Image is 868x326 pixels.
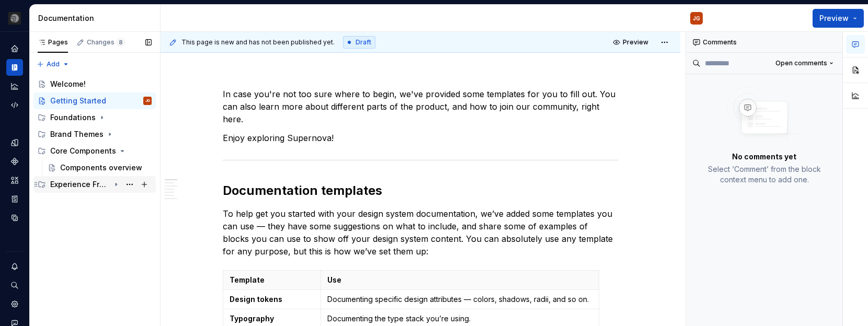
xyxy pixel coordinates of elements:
[223,207,618,258] p: To help get you started with your design system documentation, we’ve added some templates you can...
[43,159,156,176] a: Components overview
[33,109,156,126] div: Foundations
[230,275,314,285] p: Template
[8,12,21,25] img: 3ce36157-9fde-47d2-9eb8-fa8ebb961d3d.png
[732,152,796,162] p: No comments yet
[6,153,23,170] a: Components
[181,38,335,46] span: This page is new and has not been published yet.
[33,176,156,193] div: Experience Fragments
[33,57,73,72] button: Add
[230,314,274,323] strong: Typography
[50,129,104,139] div: Brand Themes
[327,275,592,285] p: Use
[693,14,700,22] div: JG
[50,96,106,106] div: Getting Started
[87,38,125,46] div: Changes
[813,9,864,28] button: Preview
[6,59,23,76] a: Documentation
[6,209,23,226] a: Data sources
[50,146,116,156] div: Core Components
[50,112,96,123] div: Foundations
[6,191,23,207] a: Storybook stories
[145,96,150,106] div: JG
[33,143,156,159] div: Core Components
[33,76,156,193] div: Page tree
[6,97,23,113] a: Code automation
[771,56,838,71] button: Open comments
[6,277,23,294] button: Search ⌘K
[6,40,23,57] a: Home
[623,38,648,46] span: Preview
[60,162,142,173] div: Components overview
[50,79,86,89] div: Welcome!
[775,59,827,67] span: Open comments
[33,126,156,143] div: Brand Themes
[686,32,842,53] div: Comments
[699,164,830,185] p: Select ‘Comment’ from the block context menu to add one.
[819,13,849,24] span: Preview
[6,296,23,312] a: Settings
[50,179,110,190] div: Experience Fragments
[610,35,653,50] button: Preview
[47,60,60,68] span: Add
[33,76,156,92] a: Welcome!
[223,132,618,144] p: Enjoy exploring Supernova!
[356,38,371,46] span: Draft
[230,295,282,304] strong: Design tokens
[327,313,592,324] p: Documenting the type stack you’re using.
[223,182,618,199] h2: Documentation templates
[327,294,592,305] p: Documenting specific design attributes — colors, shadows, radii, and so on.
[38,13,156,24] div: Documentation
[6,172,23,189] a: Assets
[38,38,68,46] div: Pages
[33,92,156,109] a: Getting StartedJG
[223,88,618,125] p: In case you're not too sure where to begin, we've provided some templates for you to fill out. Yo...
[6,78,23,95] a: Analytics
[117,38,125,46] span: 8
[6,258,23,275] button: Notifications
[6,134,23,151] a: Design tokens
